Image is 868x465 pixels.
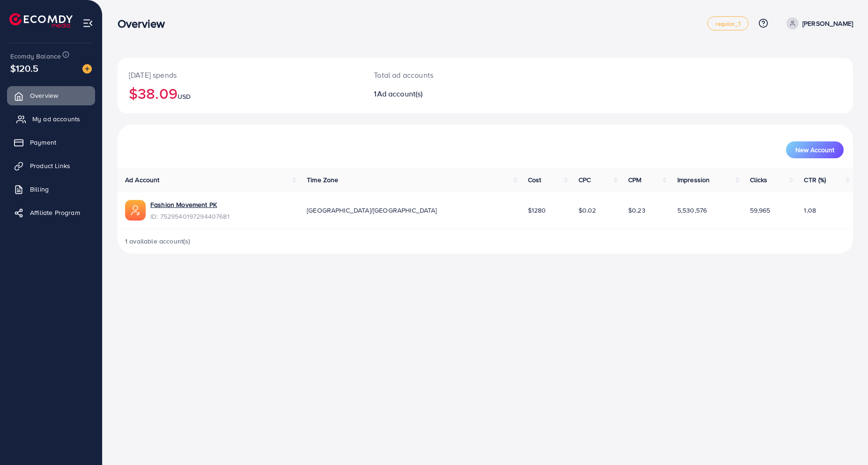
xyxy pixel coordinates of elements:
a: regular_1 [707,16,748,30]
span: Product Links [30,161,70,170]
span: $0.02 [579,206,596,215]
span: Time Zone [307,175,338,185]
a: Payment [7,133,95,152]
img: ic-ads-acc.e4c84228.svg [125,200,146,221]
span: CTR (%) [804,175,826,185]
h2: 1 [374,89,535,98]
button: New Account [786,141,844,158]
p: Total ad accounts [374,69,535,81]
span: regular_1 [715,21,740,27]
h2: $38.09 [129,84,351,102]
a: Billing [7,180,95,199]
span: ID: 7529540197294407681 [150,212,230,221]
span: CPM [628,175,641,185]
p: [PERSON_NAME] [802,18,853,29]
img: logo [9,13,73,28]
span: Affiliate Program [30,208,80,217]
p: [DATE] spends [129,69,351,81]
span: USD [178,92,191,101]
a: My ad accounts [7,110,95,128]
span: Ecomdy Balance [10,52,61,61]
span: Overview [30,91,58,100]
h3: Overview [118,17,172,30]
span: [GEOGRAPHIC_DATA]/[GEOGRAPHIC_DATA] [307,206,437,215]
span: My ad accounts [32,114,80,124]
span: Clicks [750,175,768,185]
span: 5,530,576 [677,206,707,215]
span: New Account [795,147,834,153]
a: Product Links [7,156,95,175]
img: menu [82,18,93,29]
a: Overview [7,86,95,105]
span: 1.08 [804,206,816,215]
a: Fashion Movement PK [150,200,230,209]
span: Ad Account [125,175,160,185]
a: Affiliate Program [7,203,95,222]
a: [PERSON_NAME] [783,17,853,30]
img: image [82,64,92,74]
span: $0.23 [628,206,645,215]
span: Ad account(s) [377,89,423,99]
span: Payment [30,138,56,147]
span: $120.5 [10,61,38,75]
span: 1 available account(s) [125,236,191,246]
span: 59,965 [750,206,771,215]
span: Cost [528,175,542,185]
span: $1280 [528,206,546,215]
span: CPC [579,175,591,185]
span: Billing [30,185,49,194]
span: Impression [677,175,710,185]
